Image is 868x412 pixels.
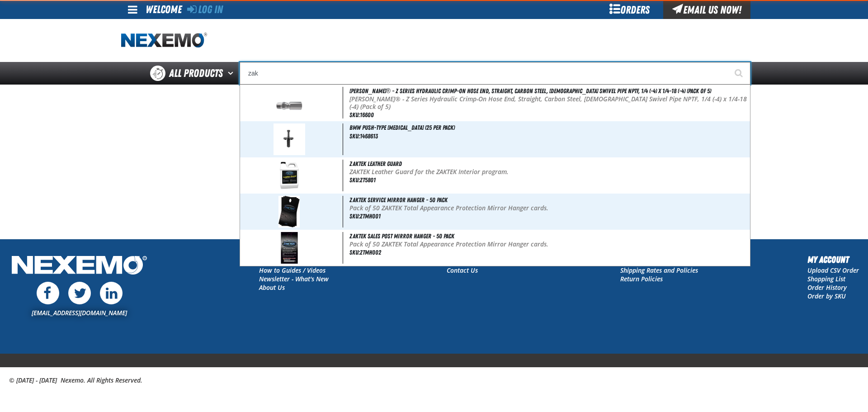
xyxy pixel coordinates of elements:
[9,253,150,279] img: Nexemo Logo
[225,62,240,85] button: Open All Products pages
[807,292,846,300] a: Order by SKU
[274,123,305,155] img: 5b11586451460674220619-1468613.jpg
[349,232,454,240] span: ZAKTEK Sales Post Mirror Hanger - 50 Pack
[240,62,750,85] input: Search
[807,275,845,283] a: Shopping List
[807,283,847,292] a: Order History
[728,62,750,85] button: Start Searching
[121,85,747,101] h1: Not Found
[349,213,381,220] span: SKU:ZTMH001
[259,266,325,275] a: How to Guides / Videos
[349,124,455,131] span: BMW PUSH-TYPE [MEDICAL_DATA] (25 per pack)
[620,266,698,275] a: Shipping Rates and Policies
[349,241,748,248] p: Pack of 50 ZAKTEK Total Appearance Protection Mirror Hanger cards.
[278,196,300,227] img: 5b1158add8b08767880604-ztst071-01_2.jpg
[349,249,381,256] span: SKU:ZTMH002
[349,160,402,167] span: ZAKTEK Leather Guard
[169,65,223,81] span: All Products
[349,87,711,95] span: [PERSON_NAME]® - Z Series Hydraulic Crimp-On Hose End, Straight, Carbon Steel, [DEMOGRAPHIC_DATA]...
[270,87,308,118] img: 61a1274cdbd41962259300-16600.png
[807,253,859,266] h2: My Account
[349,176,376,184] span: SKU:ZT5801
[349,95,748,111] p: [PERSON_NAME]® - Z Series Hydraulic Crimp-On Hose End, Straight, Carbon Steel, [DEMOGRAPHIC_DATA]...
[269,160,310,191] img: 5b1158adc20ce739075622-zaktek-leather-guard-zt5801_2.jpg
[274,232,305,264] img: 5b1158addd741090596102-ztmh002-zt_hangertag-2a_2.jpg
[349,111,374,118] span: SKU:16600
[620,275,663,283] a: Return Policies
[807,266,859,275] a: Upload CSV Order
[121,33,207,48] img: Nexemo logo
[349,133,378,140] span: SKU:1468613
[349,204,748,212] p: Pack of 50 ZAKTEK Total Appearance Protection Mirror Hanger cards.
[32,308,127,317] a: [EMAIL_ADDRESS][DOMAIN_NAME]
[121,33,207,48] a: Home
[259,275,329,283] a: Newsletter - What's New
[447,266,478,275] a: Contact Us
[121,101,747,109] p: The page you requested could not be found. Please make sure the path you used is correct.
[259,283,285,292] a: About Us
[349,168,748,176] p: ZAKTEK Leather Guard for the ZAKTEK Interior program.
[349,196,448,204] span: ZAKTEK Service Mirror Hanger - 50 Pack
[187,3,223,16] a: Log In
